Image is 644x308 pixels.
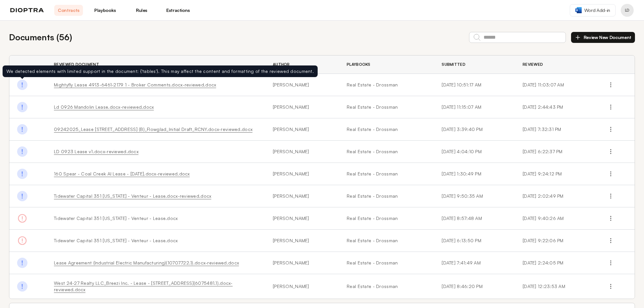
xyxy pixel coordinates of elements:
span: Tidewater Capital 351 [US_STATE] - Venteur - Lease.docx [54,215,178,221]
a: Real Estate - Drossman [347,193,426,199]
th: Playbooks [339,55,434,74]
img: word [575,7,582,13]
button: Profile menu [621,4,634,17]
td: [DATE] 11:15:07 AM [434,96,515,118]
a: Word Add-in [570,4,616,16]
td: [PERSON_NAME] [265,74,339,96]
a: Real Estate - Drossman [347,171,426,177]
a: Real Estate - Drossman [347,82,426,88]
a: LD 0923 Lease v1.docx-reviewed.docx [54,149,138,154]
td: [DATE] 12:23:53 AM [515,274,598,299]
td: [PERSON_NAME] [265,252,339,274]
td: [DATE] 6:22:37 PM [515,141,598,163]
a: Ld 0926 Mandolin Lease.docx-reviewed.docx [54,104,154,110]
img: Done [17,80,27,90]
a: Rules [127,5,156,16]
img: Done [17,146,27,157]
span: Tidewater Capital 351 [US_STATE] - Venteur - Lease.docx [54,238,178,243]
th: Reviewed Document [46,55,265,74]
td: [PERSON_NAME] [265,141,339,163]
td: [DATE] 2:24:05 PM [515,252,598,274]
img: Done [17,281,27,292]
img: Done [17,102,27,112]
a: Real Estate - Drossman [347,126,426,133]
td: [DATE] 1:30:49 PM [434,163,515,185]
td: [DATE] 9:24:12 PM [515,163,598,185]
td: [PERSON_NAME] [265,207,339,230]
td: [DATE] 10:51:17 AM [434,74,515,96]
a: Real Estate - Drossman [347,237,426,244]
td: [DATE] 7:41:49 AM [434,252,515,274]
th: Author [265,55,339,74]
img: Done [17,191,27,201]
img: Done [17,258,27,268]
td: [PERSON_NAME] [265,96,339,118]
a: Tidewater Capital 351 [US_STATE] - Venteur - Lease.docx-reviewed.docx [54,193,211,199]
td: [DATE] 2:02:49 PM [515,185,598,207]
a: Real Estate - Drossman [347,104,426,110]
td: [DATE] 9:40:26 AM [515,207,598,230]
a: Playbooks [91,5,119,16]
a: Real Estate - Drossman [347,148,426,155]
td: [DATE] 6:13:50 PM [434,230,515,252]
td: [DATE] 3:39:40 PM [434,118,515,141]
a: Real Estate - Drossman [347,283,426,290]
td: [PERSON_NAME] [265,185,339,207]
a: Real Estate - Drossman [347,260,426,266]
td: [DATE] 7:32:31 PM [515,118,598,141]
td: [DATE] 9:50:35 AM [434,185,515,207]
div: We detected elements with limited support in the document: {'tables'}. This may affect the conten... [6,68,314,75]
th: Submitted [434,55,515,74]
a: Contracts [54,5,83,16]
a: Real Estate - Drossman [347,215,426,222]
a: 09242025_Lease [STREET_ADDRESS] (B)_Flowglad_Initial Draft_RCNY.docx-reviewed.docx [54,126,252,132]
button: Review New Document [571,32,635,43]
td: [DATE] 8:46:20 PM [434,274,515,299]
td: [DATE] 2:44:43 PM [515,96,598,118]
td: [PERSON_NAME] [265,118,339,141]
td: [DATE] 4:04:10 PM [434,141,515,163]
td: [DATE] 8:57:48 AM [434,207,515,230]
span: Word Add-in [584,7,610,14]
img: Done [17,169,27,179]
td: [PERSON_NAME] [265,163,339,185]
img: logo [10,8,44,13]
a: Mightyfly Lease 4913-6461-2179 1 - Broker Comments.docx-reviewed.docx [54,82,216,87]
a: Extractions [164,5,192,16]
a: Lease Agreement (Industrial Electric Manufacturing)(10707722.1).docx-reviewed.docx [54,260,239,265]
h2: Documents ( 56 ) [9,31,72,44]
td: [DATE] 11:03:07 AM [515,74,598,96]
a: 160 Spear - Coal Creek AI Lease - [DATE].docx-reviewed.docx [54,171,190,176]
td: [PERSON_NAME] [265,274,339,299]
td: [PERSON_NAME] [265,230,339,252]
img: Done [17,124,27,134]
th: Reviewed [515,55,598,74]
a: West 24-27 Realty LLC_Breezi Inc. - Lease - [STREET_ADDRESS](6075481.1).docx-reviewed.docx [54,280,233,292]
td: [DATE] 9:22:06 PM [515,230,598,252]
